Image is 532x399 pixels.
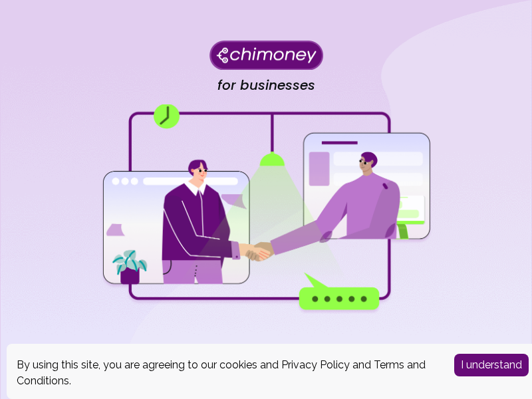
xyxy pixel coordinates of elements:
button: Accept cookies [454,354,529,376]
h4: for businesses [217,77,315,94]
img: Chimoney for businesses [209,40,323,70]
div: By using this site, you are agreeing to our cookies and and . [17,357,434,389]
a: Privacy Policy [281,358,350,371]
img: for businesses [100,104,432,314]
